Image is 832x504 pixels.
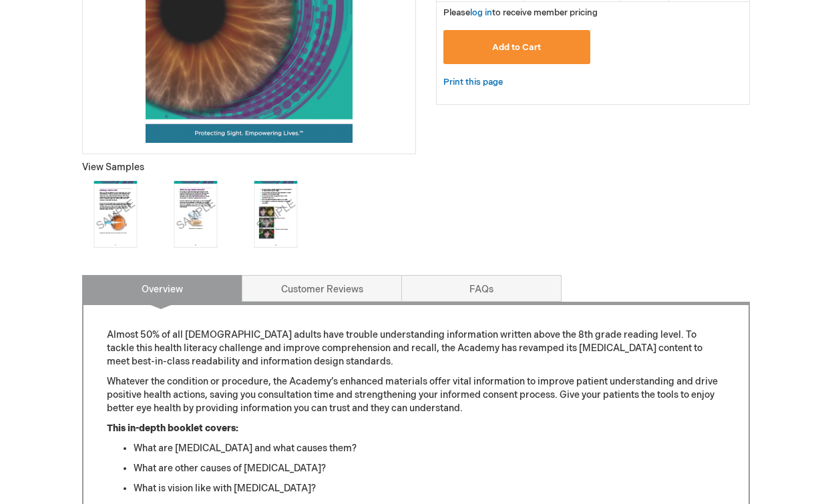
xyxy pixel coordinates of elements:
p: View Samples [82,161,416,174]
a: FAQs [401,275,562,302]
a: Overview [82,275,242,302]
li: What are [MEDICAL_DATA] and what causes them? [134,442,725,455]
p: Almost 50% of all [DEMOGRAPHIC_DATA] adults have trouble understanding information written above ... [107,328,725,368]
a: log in [470,7,492,18]
span: Please to receive member pricing [443,7,598,18]
img: Click to view [82,181,149,248]
a: Customer Reviews [242,275,402,302]
li: What is vision like with [MEDICAL_DATA]? [134,482,725,495]
img: Click to view [242,181,309,248]
strong: This in-depth booklet covers: [107,423,238,434]
span: Add to Cart [492,42,541,53]
img: Click to view [162,181,229,248]
p: Whatever the condition or procedure, the Academy’s enhanced materials offer vital information to ... [107,375,725,415]
a: Print this page [443,74,503,91]
li: What are other causes of [MEDICAL_DATA]? [134,462,725,475]
button: Add to Cart [443,30,590,64]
